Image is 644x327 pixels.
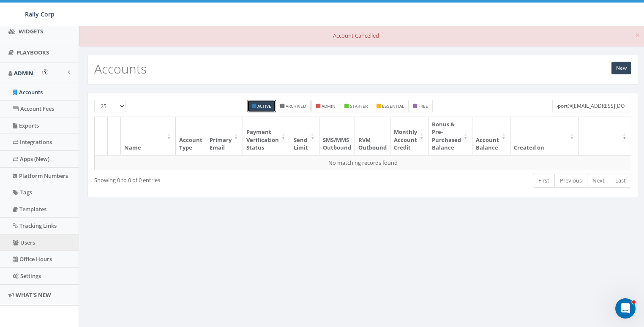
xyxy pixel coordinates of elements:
a: Previous [554,174,587,188]
div: Showing 0 to 0 of 0 entries [94,173,311,184]
span: Widgets [19,27,43,35]
th: Created on: activate to sort column ascending [510,117,579,155]
td: No matching records found [95,155,631,170]
a: New [611,62,631,74]
iframe: Intercom live chat [615,298,636,319]
th: Bonus &amp; Pre-Purchased Balance: activate to sort column ascending [428,117,472,155]
small: Active [257,103,271,109]
small: free [418,103,428,109]
th: Name: activate to sort column ascending [121,117,176,155]
th: Account Type [176,117,206,155]
small: Archived [286,103,306,109]
small: essential [382,103,404,109]
span: What's New [16,291,51,299]
span: Playbooks [16,49,49,56]
span: Rally Corp [25,10,55,18]
th: Primary Email : activate to sort column ascending [206,117,243,155]
th: Payment Verification Status : activate to sort column ascending [243,117,290,155]
span: × [635,29,640,41]
small: admin [322,103,336,109]
button: Close [635,31,640,40]
a: Next [587,174,610,188]
th: Send Limit: activate to sort column ascending [290,117,319,155]
th: Account Balance: activate to sort column ascending [472,117,510,155]
th: SMS/MMS Outbound [319,117,355,155]
th: Monthly Account Credit: activate to sort column ascending [390,117,428,155]
small: starter [350,103,368,109]
a: Last [610,174,631,188]
a: First [533,174,555,188]
th: RVM Outbound [355,117,390,155]
input: Type to search [552,100,631,112]
button: Open In-App Guide [42,69,48,75]
h2: Accounts [94,62,147,76]
span: Admin [14,69,33,77]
